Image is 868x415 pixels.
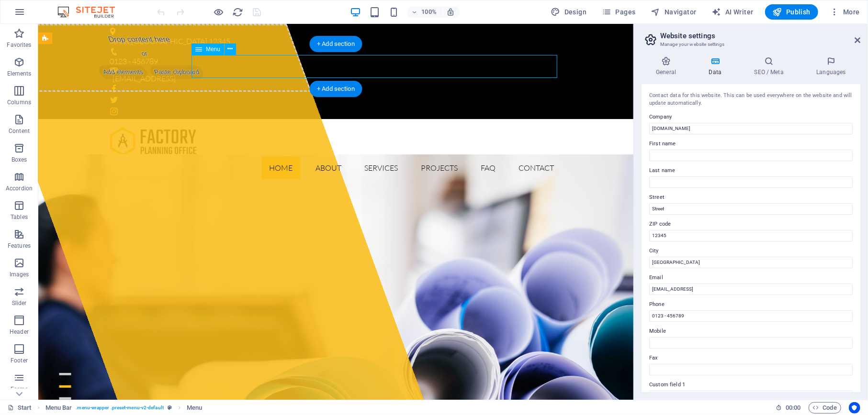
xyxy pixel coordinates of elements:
[11,213,28,221] p: Tables
[786,402,800,414] span: 00 00
[168,405,172,410] i: This element is a customizable preset
[598,4,639,20] button: Pages
[647,4,700,20] button: Navigator
[213,6,225,18] button: Click here to leave preview mode and continue editing
[233,7,244,18] i: Reload page
[8,242,31,250] p: Features
[8,402,32,414] a: Click to cancel selection. Double-click to open Pages
[649,352,853,364] label: Fax
[809,402,841,414] button: Code
[651,7,697,17] span: Navigator
[649,111,853,123] label: Company
[813,402,837,414] span: Code
[649,326,853,337] label: Mobile
[21,349,33,351] button: 1
[792,404,794,411] span: :
[206,46,220,52] span: Menu
[232,6,244,18] button: reload
[649,245,853,257] label: City
[11,357,28,364] p: Footer
[642,56,694,76] h4: General
[7,41,31,49] p: Favorites
[547,4,591,20] button: Design
[649,218,853,230] label: ZIP code
[45,402,203,414] nav: breadcrumb
[187,402,202,414] span: Click to select. Double-click to edit
[58,42,111,55] span: Add elements
[649,272,853,284] label: Email
[21,361,33,364] button: 2
[649,165,853,176] label: Last name
[551,7,587,17] span: Design
[7,70,32,77] p: Elements
[660,32,860,40] h2: Website settings
[55,6,127,18] img: Editor Logo
[21,373,33,376] button: 3
[76,402,163,414] span: . menu-wrapper .preset-menu-v2-default
[776,402,801,414] h6: Session time
[12,299,27,307] p: Slider
[10,271,29,278] p: Images
[407,6,441,18] button: 100%
[773,7,811,17] span: Publish
[602,7,635,17] span: Pages
[740,56,802,76] h4: SEO / Meta
[9,127,30,135] p: Content
[765,4,818,20] button: Publish
[708,4,757,20] button: AI Writer
[849,402,860,414] button: Usercentrics
[421,6,437,18] h6: 100%
[7,98,31,106] p: Columns
[309,36,362,52] div: + Add section
[649,92,853,108] div: Contact data for this website. This can be used everywhere on the website and will update automat...
[6,185,33,192] p: Accordion
[446,8,455,16] i: On resize automatically adjust zoom level to fit chosen device.
[45,402,72,414] span: Click to select. Double-click to edit
[649,299,853,310] label: Phone
[660,40,841,49] h3: Manage your website settings
[11,156,27,164] p: Boxes
[694,56,740,76] h4: Data
[309,81,362,97] div: + Add section
[712,7,754,17] span: AI Writer
[802,56,860,76] h4: Languages
[11,385,28,393] p: Forms
[10,328,29,336] p: Header
[110,42,167,55] span: Paste clipboard
[649,379,853,391] label: Custom field 1
[826,4,864,20] button: More
[649,138,853,150] label: First name
[649,192,853,203] label: Street
[830,7,860,17] span: More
